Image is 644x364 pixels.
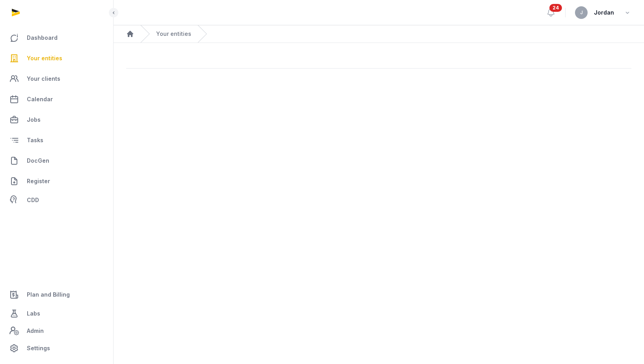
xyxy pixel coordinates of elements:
[6,192,107,208] a: CDD
[6,110,107,129] a: Jobs
[6,339,107,358] a: Settings
[27,95,53,104] span: Calendar
[27,54,62,63] span: Your entities
[27,290,70,299] span: Plan and Billing
[27,74,60,84] span: Your clients
[27,33,58,43] span: Dashboard
[6,172,107,191] a: Register
[575,6,588,19] button: J
[580,10,583,15] span: J
[594,8,614,17] span: Jordan
[27,326,44,336] span: Admin
[156,30,191,38] a: Your entities
[6,304,107,323] a: Labs
[114,25,644,43] nav: Breadcrumb
[27,156,49,165] span: DocGen
[27,136,43,145] span: Tasks
[27,176,50,186] span: Register
[6,131,107,150] a: Tasks
[6,49,107,68] a: Your entities
[27,309,40,318] span: Labs
[6,285,107,304] a: Plan and Billing
[27,195,39,205] span: CDD
[6,69,107,88] a: Your clients
[27,115,41,124] span: Jobs
[27,344,50,353] span: Settings
[6,323,107,339] a: Admin
[6,90,107,109] a: Calendar
[6,28,107,47] a: Dashboard
[549,4,562,12] span: 24
[6,151,107,170] a: DocGen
